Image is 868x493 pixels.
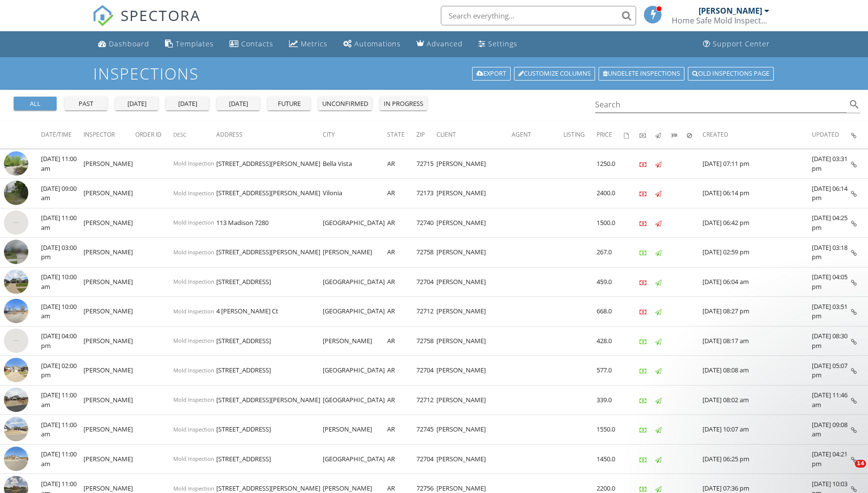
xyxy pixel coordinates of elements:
[387,385,416,415] td: AR
[41,208,83,238] td: [DATE] 11:00 am
[416,179,436,208] td: 72173
[216,238,323,267] td: [STREET_ADDRESS][PERSON_NAME]
[121,5,201,25] span: SPECTORA
[436,356,512,386] td: [PERSON_NAME]
[416,326,436,356] td: 72758
[436,238,512,267] td: [PERSON_NAME]
[387,297,416,327] td: AR
[323,297,387,327] td: [GEOGRAPHIC_DATA]
[512,130,531,139] span: Agent
[4,151,28,176] img: streetview
[687,121,703,148] th: Canceled: Not sorted.
[173,121,216,148] th: Desc: Not sorted.
[135,121,173,148] th: Order ID: Not sorted.
[268,97,310,110] button: future
[216,130,243,139] span: Address
[271,99,307,109] div: future
[83,121,135,148] th: Inspector: Not sorted.
[436,149,512,179] td: [PERSON_NAME]
[216,444,323,474] td: [STREET_ADDRESS]
[416,385,436,415] td: 72712
[436,179,512,208] td: [PERSON_NAME]
[387,208,416,238] td: AR
[41,356,83,386] td: [DATE] 02:00 pm
[216,415,323,445] td: [STREET_ADDRESS]
[83,326,135,356] td: [PERSON_NAME]
[323,356,387,386] td: [GEOGRAPHIC_DATA]
[339,35,405,53] a: Automations (Basic)
[4,299,28,323] img: streetview
[83,130,115,139] span: Inspector
[387,444,416,474] td: AR
[41,415,83,445] td: [DATE] 11:00 am
[323,326,387,356] td: [PERSON_NAME]
[436,326,512,356] td: [PERSON_NAME]
[92,5,114,26] img: The Best Home Inspection Software - Spectora
[323,238,387,267] td: [PERSON_NAME]
[387,415,416,445] td: AR
[83,356,135,386] td: [PERSON_NAME]
[173,485,214,492] span: Mold Inspection
[173,455,214,462] span: Mold Inspection
[416,356,436,386] td: 72704
[441,6,636,25] input: Search everything...
[488,39,517,48] div: Settings
[41,297,83,327] td: [DATE] 10:00 am
[173,337,214,344] span: Mold Inspection
[173,367,214,374] span: Mold Inspection
[597,179,624,208] td: 2400.0
[597,326,624,356] td: 428.0
[671,121,687,148] th: Submitted: Not sorted.
[323,415,387,445] td: [PERSON_NAME]
[384,99,423,109] div: in progress
[812,121,851,148] th: Updated: Not sorted.
[512,121,563,148] th: Agent: Not sorted.
[83,179,135,208] td: [PERSON_NAME]
[624,121,640,148] th: Agreements signed: Not sorted.
[216,149,323,179] td: [STREET_ADDRESS][PERSON_NAME]
[170,99,205,109] div: [DATE]
[688,67,774,81] a: Old inspections page
[173,189,214,197] span: Mold Inspection
[416,444,436,474] td: 72704
[812,267,851,297] td: [DATE] 04:05 pm
[83,297,135,327] td: [PERSON_NAME]
[323,385,387,415] td: [GEOGRAPHIC_DATA]
[323,267,387,297] td: [GEOGRAPHIC_DATA]
[4,447,28,471] img: streetview
[655,121,671,148] th: Published: Not sorted.
[4,210,28,235] img: streetview
[812,208,851,238] td: [DATE] 04:25 pm
[83,385,135,415] td: [PERSON_NAME]
[323,444,387,474] td: [GEOGRAPHIC_DATA]
[4,240,28,264] img: streetview
[161,35,218,53] a: Templates
[416,238,436,267] td: 72758
[41,121,83,148] th: Date/Time: Not sorted.
[41,326,83,356] td: [DATE] 04:00 pm
[173,426,214,433] span: Mold Inspection
[64,97,107,110] button: past
[18,99,53,109] div: all
[323,179,387,208] td: Vilonia
[597,356,624,386] td: 577.0
[119,99,154,109] div: [DATE]
[597,297,624,327] td: 668.0
[301,39,328,48] div: Metrics
[703,326,812,356] td: [DATE] 08:17 am
[703,297,812,327] td: [DATE] 08:27 pm
[322,99,368,109] div: unconfirmed
[703,130,728,139] span: Created
[135,130,162,139] span: Order ID
[812,179,851,208] td: [DATE] 06:14 pm
[472,67,511,81] a: Export
[216,179,323,208] td: [STREET_ADDRESS][PERSON_NAME]
[703,267,812,297] td: [DATE] 06:04 am
[427,39,463,48] div: Advanced
[597,385,624,415] td: 339.0
[597,267,624,297] td: 459.0
[436,208,512,238] td: [PERSON_NAME]
[83,208,135,238] td: [PERSON_NAME]
[514,67,595,81] a: Customize Columns
[812,149,851,179] td: [DATE] 03:31 pm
